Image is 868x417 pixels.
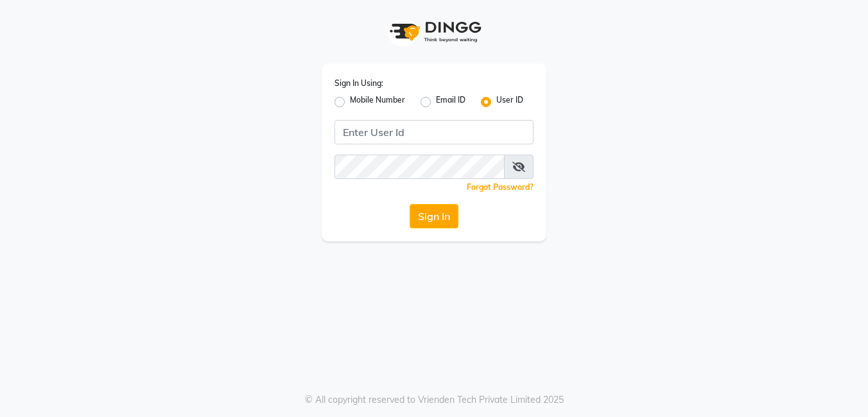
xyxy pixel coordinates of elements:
[350,94,405,110] label: Mobile Number
[436,94,465,110] label: Email ID
[334,120,534,144] input: Username
[496,94,523,110] label: User ID
[334,155,505,179] input: Username
[334,78,383,89] label: Sign In Using:
[383,13,485,51] img: logo1.svg
[467,182,534,192] a: Forgot Password?
[410,204,458,228] button: Sign In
